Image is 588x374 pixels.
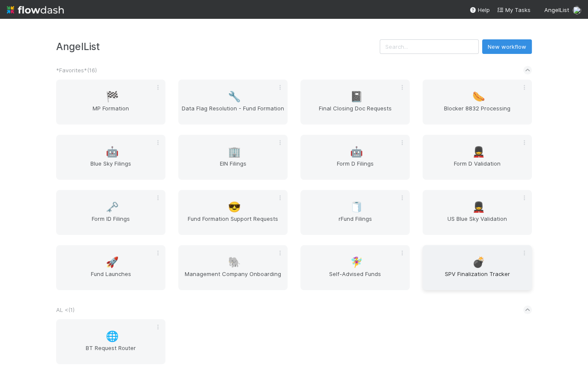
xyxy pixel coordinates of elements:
[228,146,241,157] span: 🏢
[426,104,528,121] span: Blocker 8832 Processing
[423,80,532,125] a: 🌭Blocker 8832 Processing
[178,190,288,235] a: 😎Fund Formation Support Requests
[300,80,410,125] a: 📓Final Closing Doc Requests
[182,159,284,176] span: EIN Filings
[56,80,165,125] a: 🏁MP Formation
[56,67,97,74] span: *Favorites* ( 16 )
[182,270,284,287] span: Management Company Onboarding
[178,135,288,180] a: 🏢EIN Filings
[60,159,162,176] span: Blue Sky Filings
[178,245,288,290] a: 🐘Management Company Onboarding
[56,319,165,364] a: 🌐BT Request Router
[56,41,380,52] h3: AngelList
[426,214,528,232] span: US Blue Sky Validation
[182,214,284,232] span: Fund Formation Support Requests
[7,3,64,17] img: logo-inverted-e16ddd16eac7371096b0.svg
[304,270,406,287] span: Self-Advised Funds
[300,190,410,235] a: 🧻rFund Filings
[573,6,581,15] img: avatar_b467e446-68e1-4310-82a7-76c532dc3f4b.png
[350,146,363,157] span: 🤖
[472,257,485,268] span: 💣
[304,159,406,176] span: Form D Filings
[497,6,531,13] span: My Tasks
[423,190,532,235] a: 💂US Blue Sky Validation
[178,80,288,125] a: 🔧Data Flag Resolution - Fund Formation
[106,257,119,268] span: 🚀
[472,202,485,213] span: 💂
[60,344,162,361] span: BT Request Router
[544,6,569,13] span: AngelList
[60,270,162,287] span: Fund Launches
[300,245,410,290] a: 🧚‍♀️Self-Advised Funds
[472,91,485,102] span: 🌭
[106,146,119,157] span: 🤖
[380,39,479,54] input: Search...
[426,159,528,176] span: Form D Validation
[497,6,531,14] a: My Tasks
[228,257,241,268] span: 🐘
[56,245,165,290] a: 🚀Fund Launches
[482,39,532,54] button: New workflow
[60,214,162,232] span: Form ID Filings
[60,104,162,121] span: MP Formation
[182,104,284,121] span: Data Flag Resolution - Fund Formation
[228,202,241,213] span: 😎
[469,6,490,14] div: Help
[304,214,406,232] span: rFund Filings
[106,202,119,213] span: 🗝️
[304,104,406,121] span: Final Closing Doc Requests
[56,306,75,313] span: AL < ( 1 )
[228,91,241,102] span: 🔧
[350,202,363,213] span: 🧻
[300,135,410,180] a: 🤖Form D Filings
[350,91,363,102] span: 📓
[56,135,165,180] a: 🤖Blue Sky Filings
[423,135,532,180] a: 💂Form D Validation
[426,270,528,287] span: SPV Finalization Tracker
[106,331,119,342] span: 🌐
[350,257,363,268] span: 🧚‍♀️
[56,190,165,235] a: 🗝️Form ID Filings
[423,245,532,290] a: 💣SPV Finalization Tracker
[472,146,485,157] span: 💂
[106,91,119,102] span: 🏁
